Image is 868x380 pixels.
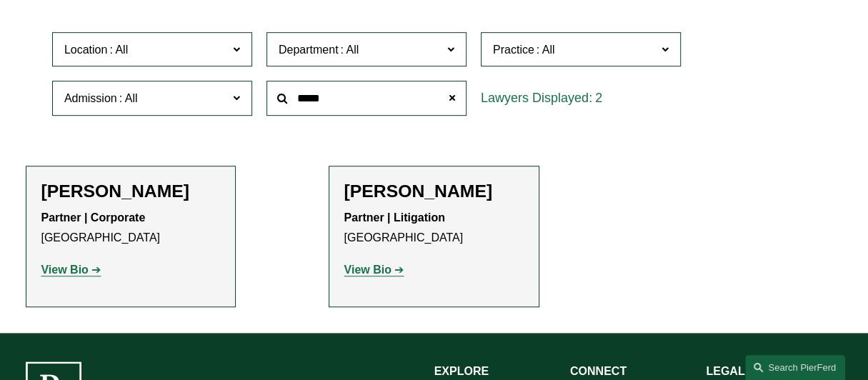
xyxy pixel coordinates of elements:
strong: View Bio [41,264,88,276]
strong: Partner | Litigation [344,211,444,224]
p: [GEOGRAPHIC_DATA] [344,208,524,249]
span: Location [64,44,108,56]
a: View Bio [41,264,101,276]
p: [GEOGRAPHIC_DATA] [41,208,221,249]
span: Admission [64,92,117,104]
strong: Partner | Corporate [41,211,145,224]
strong: CONNECT [570,365,627,377]
a: Search this site [745,355,845,380]
strong: LEGAL [706,365,744,377]
span: Practice [493,44,534,56]
h2: [PERSON_NAME] [344,181,524,202]
strong: EXPLORE [434,365,489,377]
span: 2 [595,91,602,105]
a: View Bio [344,264,404,276]
span: Department [279,44,339,56]
h2: [PERSON_NAME] [41,181,221,202]
strong: View Bio [344,264,391,276]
